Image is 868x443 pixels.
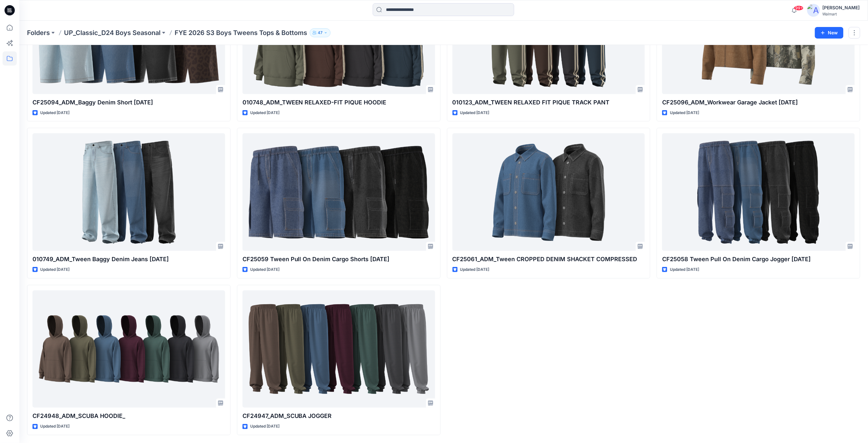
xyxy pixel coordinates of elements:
p: CF25096_ADM_Workwear Garage Jacket [DATE] [662,98,855,107]
span: 99+ [794,5,804,11]
a: 010749_ADM_Tween Baggy Denim Jeans 30OCT24 [32,133,225,251]
p: 010748_ADM_TWEEN RELAXED-FIT PIQUE HOODIE [242,98,435,107]
div: Walmart [823,12,860,16]
p: Updated [DATE] [250,423,279,430]
p: Updated [DATE] [250,110,279,116]
p: Updated [DATE] [670,266,699,273]
p: 010123_ADM_TWEEN RELAXED FIT PIQUE TRACK PANT [452,98,645,107]
a: CF25059 Tween Pull On Denim Cargo Shorts 30OCT24 [242,133,435,251]
p: CF25061_ADM_Tween CROPPED DENIM SHACKET COMPRESSED [452,255,645,264]
img: avatar [807,4,820,17]
button: 47 [310,28,331,37]
button: New [815,27,844,39]
p: 010749_ADM_Tween Baggy Denim Jeans [DATE] [32,255,225,264]
p: Updated [DATE] [460,110,489,116]
p: Updated [DATE] [40,423,69,430]
a: CF24947_ADM_SCUBA JOGGER [242,290,435,408]
p: Updated [DATE] [670,110,699,116]
p: CF24948_ADM_SCUBA HOODIE_ [32,412,225,421]
a: CF25061_ADM_Tween CROPPED DENIM SHACKET COMPRESSED [452,133,645,251]
div: [PERSON_NAME] [823,4,860,12]
p: Updated [DATE] [40,110,69,116]
p: Updated [DATE] [250,266,279,273]
p: CF25094_ADM_Baggy Denim Short [DATE] [32,98,225,107]
a: CF25058 Tween Pull On Denim Cargo Jogger 29OCT24 [662,133,855,251]
p: CF24947_ADM_SCUBA JOGGER [242,412,435,421]
p: CF25058 Tween Pull On Denim Cargo Jogger [DATE] [662,255,855,264]
p: CF25059 Tween Pull On Denim Cargo Shorts [DATE] [242,255,435,264]
p: Updated [DATE] [40,266,69,273]
p: Updated [DATE] [460,266,489,273]
p: 47 [318,29,323,36]
a: UP_Classic_D24 Boys Seasonal [64,28,160,37]
p: FYE 2026 S3 Boys Tweens Tops & Bottoms [175,28,307,37]
a: Folders [27,28,50,37]
a: CF24948_ADM_SCUBA HOODIE_ [32,290,225,408]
